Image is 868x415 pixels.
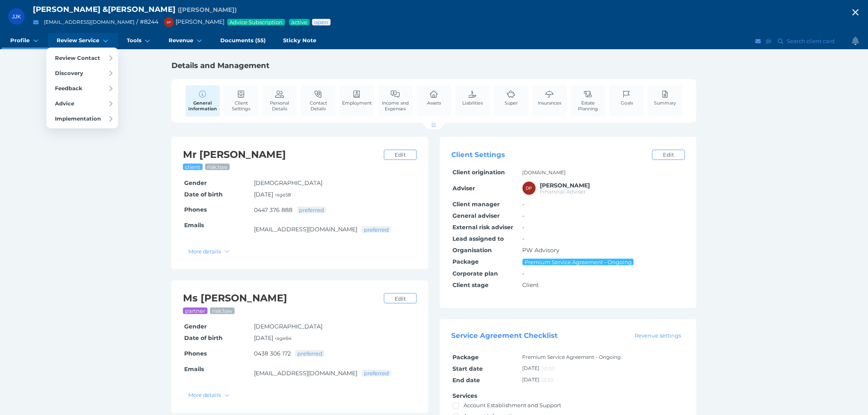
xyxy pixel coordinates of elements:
[451,151,505,159] span: Client Settings
[263,85,297,116] a: Personal Details
[571,85,605,116] a: Estate Planning
[127,37,142,44] span: Tools
[464,402,562,408] span: Account Establishment and Support
[57,37,99,44] span: Review Service
[301,85,336,116] a: Contact Details
[254,191,291,198] span: [DATE] •
[521,167,685,178] td: [DOMAIN_NAME]
[291,19,308,25] span: Service package status: Active service agreement in place
[425,85,443,110] a: Assets
[254,323,323,330] span: [DEMOGRAPHIC_DATA]
[786,38,839,44] span: Search client card
[185,85,220,116] a: General Information
[384,293,417,303] a: Edit
[652,85,678,110] a: Summary
[185,323,207,330] span: Gender
[342,100,372,106] span: Employment
[55,55,100,61] span: Review Contact
[521,363,685,374] td: [DATE]
[380,100,411,112] span: Income and Expenses
[503,85,520,110] a: Super
[254,206,293,214] a: 0447 376 888
[207,164,228,170] span: risk: low
[540,188,586,195] span: Financial Adviser
[277,335,292,341] small: age 64
[523,246,560,254] span: PW Advisory
[391,295,409,302] span: Edit
[384,150,417,160] a: Edit
[2,33,48,49] a: Profile
[33,5,101,14] span: [PERSON_NAME]
[12,14,21,20] span: JJK
[183,148,380,161] h2: Mr [PERSON_NAME]
[453,353,479,361] span: Package
[185,221,204,229] span: Emails
[184,390,234,400] button: More details
[453,270,498,277] span: Corporate plan
[538,100,562,106] span: Insurances
[523,201,525,208] span: -
[55,85,82,91] span: Feedback
[185,392,223,398] span: More details
[453,223,514,231] span: External risk adviser
[10,37,30,44] span: Profile
[224,85,258,116] a: Client Settings
[185,350,207,357] span: Phones
[523,281,539,289] span: Client
[654,100,676,106] span: Summary
[541,365,555,372] span: 00:00
[453,258,479,265] span: Package
[254,334,292,342] span: [DATE] •
[167,21,171,24] span: DP
[44,19,135,25] a: [EMAIL_ADDRESS][DOMAIN_NAME]
[185,334,223,342] span: Date of birth
[660,151,678,158] span: Edit
[185,164,201,170] span: client
[212,33,274,49] a: Documents (55)
[453,376,480,384] span: End date
[265,100,295,112] span: Personal Details
[340,85,374,110] a: Employment
[185,308,206,314] span: partner
[185,248,223,255] span: More details
[521,351,685,363] td: Premium Service Agreement - Ongoing
[229,19,283,25] span: Advice Subscription
[652,150,685,160] a: Edit
[631,332,685,339] span: Revenue settings
[226,100,256,112] span: Client Settings
[540,182,590,189] span: David Parry
[765,36,773,46] button: SMS
[453,392,477,399] span: Services
[524,259,633,265] span: Premium Service Agreement - Ongoing
[254,369,358,376] a: [EMAIL_ADDRESS][DOMAIN_NAME]
[55,100,74,107] span: Advice
[453,235,504,242] span: Lead assigned to
[178,6,237,14] span: Preferred name
[297,350,323,357] span: preferred
[185,206,207,213] span: Phones
[212,308,233,314] span: risk: low
[183,292,380,305] h2: Ms [PERSON_NAME]
[160,18,224,25] span: [PERSON_NAME]
[254,226,358,233] a: [EMAIL_ADDRESS][DOMAIN_NAME]
[185,179,207,187] span: Gender
[621,100,633,106] span: Goals
[303,100,333,112] span: Contact Details
[254,350,291,357] a: 0438 306 172
[283,37,316,44] span: Sticky Note
[754,36,763,46] button: Email
[378,85,413,116] a: Income and Expenses
[451,332,557,340] span: Service Agreement Checklist
[631,331,685,340] a: Revenue settings
[541,377,554,383] span: 23:59
[164,17,174,27] div: David Parry
[523,223,525,231] span: -
[31,17,41,27] button: Email
[184,246,234,256] button: More details
[523,212,525,219] span: -
[526,186,532,191] span: DP
[8,8,25,25] div: John Joseph Kett
[220,37,266,44] span: Documents (55)
[169,37,193,44] span: Revenue
[55,70,83,76] span: Discovery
